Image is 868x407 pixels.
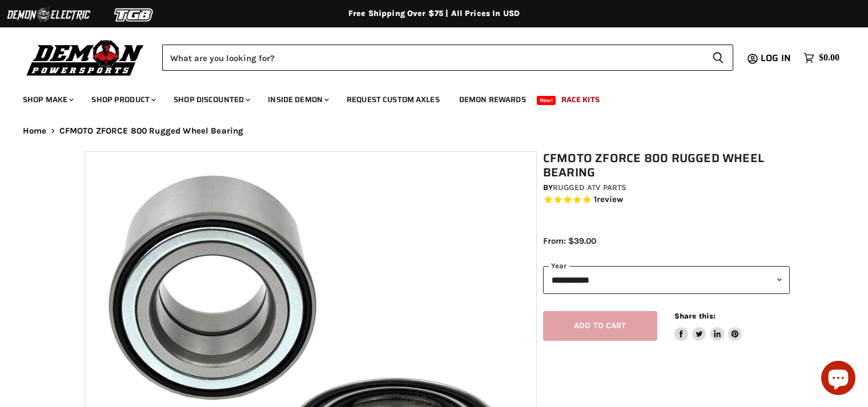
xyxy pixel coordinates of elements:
[162,45,703,71] input: Search
[674,311,742,341] aside: Share this:
[537,96,556,105] span: New!
[703,45,733,71] button: Search
[798,50,845,66] a: $0.00
[761,51,791,65] span: Log in
[451,88,535,111] a: Demon Rewards
[543,182,790,194] div: by
[597,195,624,205] span: review
[14,88,81,111] a: Shop Make
[14,83,837,111] ul: Main menu
[83,88,163,111] a: Shop Product
[543,266,790,294] select: year
[674,312,716,320] span: Share this:
[818,361,859,398] inbox-online-store-chat: Shopify online store chat
[543,194,790,206] span: Rated 5.0 out of 5 stars 1 reviews
[165,88,257,111] a: Shop Discounted
[543,151,790,180] h1: CFMOTO ZFORCE 800 Rugged Wheel Bearing
[553,88,608,111] a: Race Kits
[162,45,733,71] form: Product
[59,126,244,136] span: CFMOTO ZFORCE 800 Rugged Wheel Bearing
[259,88,336,111] a: Inside Demon
[553,183,626,192] a: Rugged ATV Parts
[543,236,596,246] span: From: $39.00
[6,4,91,26] img: Demon Electric Logo 2
[23,126,47,136] a: Home
[594,195,624,205] span: 1 reviews
[23,37,148,78] img: Demon Powersports
[91,4,177,26] img: TGB Logo 2
[756,53,798,63] a: Log in
[819,53,839,63] span: $0.00
[338,88,448,111] a: Request Custom Axles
